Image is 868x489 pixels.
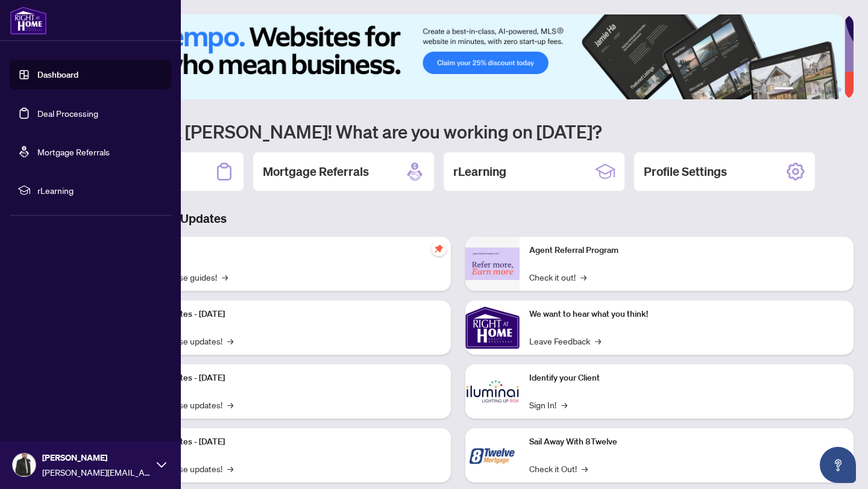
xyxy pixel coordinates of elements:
[561,398,567,411] span: →
[432,241,446,256] span: pushpin
[837,87,841,92] button: 6
[37,184,163,197] span: rLearning
[817,87,822,92] button: 4
[222,270,228,284] span: →
[263,163,369,180] h2: Mortgage Referrals
[465,364,520,419] img: Identify your Client
[529,270,587,284] a: Check it out!→
[227,462,233,475] span: →
[453,163,506,180] h2: rLearning
[63,120,854,143] h1: Welcome back [PERSON_NAME]! What are you working on [DATE]?
[595,334,601,347] span: →
[63,14,844,99] img: Slide 0
[529,308,844,321] p: We want to hear what you think!
[227,334,233,347] span: →
[529,398,567,411] a: Sign In!→
[774,87,793,92] button: 1
[63,210,854,227] h3: Brokerage & Industry Updates
[644,163,727,180] h2: Profile Settings
[798,87,803,92] button: 2
[529,462,588,475] a: Check it Out!→
[42,466,151,479] span: [PERSON_NAME][EMAIL_ADDRESS][DOMAIN_NAME]
[37,69,78,80] a: Dashboard
[37,108,98,119] a: Deal Processing
[580,270,587,284] span: →
[37,146,110,157] a: Mortgage Referrals
[127,435,441,449] p: Platform Updates - [DATE]
[529,244,844,257] p: Agent Referral Program
[529,372,844,385] p: Identify your Client
[465,428,520,482] img: Sail Away With 8Twelve
[465,248,520,281] img: Agent Referral Program
[529,435,844,449] p: Sail Away With 8Twelve
[827,87,832,92] button: 5
[529,334,601,347] a: Leave Feedback→
[582,462,588,475] span: →
[808,87,813,92] button: 3
[820,447,856,483] button: Open asap
[127,308,441,321] p: Platform Updates - [DATE]
[465,301,520,355] img: We want to hear what you think!
[42,451,151,464] span: [PERSON_NAME]
[13,453,36,476] img: Profile Icon
[127,372,441,385] p: Platform Updates - [DATE]
[127,244,441,257] p: Self-Help
[10,6,47,35] img: logo
[227,398,233,411] span: →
